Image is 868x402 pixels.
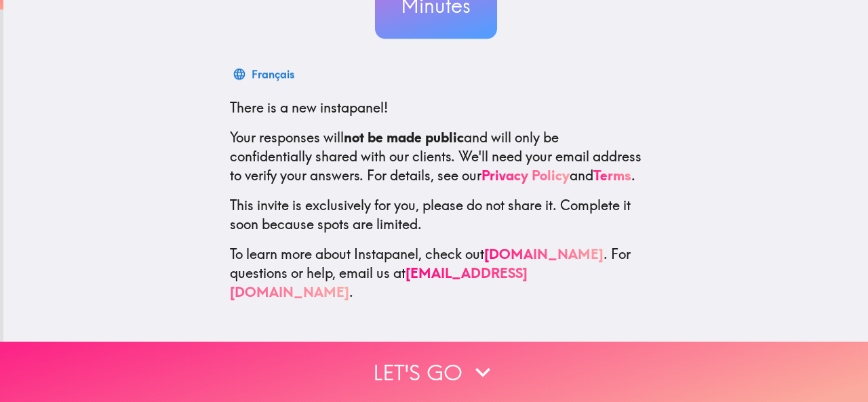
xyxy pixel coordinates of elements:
[252,64,294,83] div: Français
[484,245,604,262] a: [DOMAIN_NAME]
[344,129,464,146] b: not be made public
[593,167,631,184] a: Terms
[230,128,642,185] p: Your responses will and will only be confidentially shared with our clients. We'll need your emai...
[230,60,300,87] button: Français
[230,99,388,116] span: There is a new instapanel!
[230,196,642,234] p: This invite is exclusively for you, please do not share it. Complete it soon because spots are li...
[230,264,528,300] a: [EMAIL_ADDRESS][DOMAIN_NAME]
[230,245,642,302] p: To learn more about Instapanel, check out . For questions or help, email us at .
[481,167,570,184] a: Privacy Policy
